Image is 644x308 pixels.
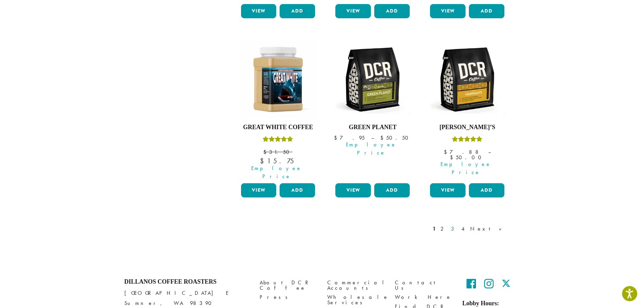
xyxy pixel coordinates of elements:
[124,278,249,286] h4: Dillanos Coffee Roasters
[239,41,317,181] a: Great White CoffeeRated 5.00 out of 5 $31.50 Employee Price
[374,4,410,18] button: Add
[335,183,371,197] a: View
[327,293,385,307] a: Wholesale Services
[260,157,267,165] span: $
[450,225,458,233] a: 3
[395,293,452,302] a: Work Here
[469,225,508,233] a: Next »
[241,4,277,18] a: View
[439,225,448,233] a: 2
[334,41,411,181] a: Green Planet Employee Price
[280,183,315,197] button: Add
[444,148,482,156] bdi: 7.88
[331,141,411,157] span: Employee Price
[260,157,296,165] bdi: 15.75
[263,148,269,156] span: $
[428,41,506,118] img: DCR-12oz-Hannahs-Stock-scaled.png
[380,134,386,141] span: $
[469,4,504,18] button: Add
[335,4,371,18] a: View
[431,225,437,233] a: 1
[239,124,317,131] h4: Great White Coffee
[488,148,491,156] span: –
[280,4,315,18] button: Add
[450,154,484,161] bdi: 50.00
[263,135,293,145] div: Rated 5.00 out of 5
[428,41,506,181] a: [PERSON_NAME]’sRated 5.00 out of 5 Employee Price
[327,278,385,293] a: Commercial Accounts
[395,278,452,293] a: Contact Us
[241,183,277,197] a: View
[444,148,450,156] span: $
[452,135,482,145] div: Rated 5.00 out of 5
[239,41,317,118] img: Great_White_Ground_Espresso_2.png
[334,134,340,141] span: $
[450,154,456,161] span: $
[237,164,317,181] span: Employee Price
[426,160,506,176] span: Employee Price
[260,278,317,293] a: About DCR Coffee
[371,134,374,141] span: –
[374,183,410,197] button: Add
[462,300,520,307] h5: Lobby Hours:
[428,124,506,131] h4: [PERSON_NAME]’s
[334,41,411,118] img: DCR-12oz-FTO-Green-Planet-Stock-scaled.png
[430,183,466,197] a: View
[469,183,504,197] button: Add
[260,293,317,302] a: Press
[334,134,365,141] bdi: 7.95
[380,134,411,141] bdi: 50.50
[334,124,411,131] h4: Green Planet
[430,4,466,18] a: View
[263,148,292,156] bdi: 31.50
[460,225,467,233] a: 4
